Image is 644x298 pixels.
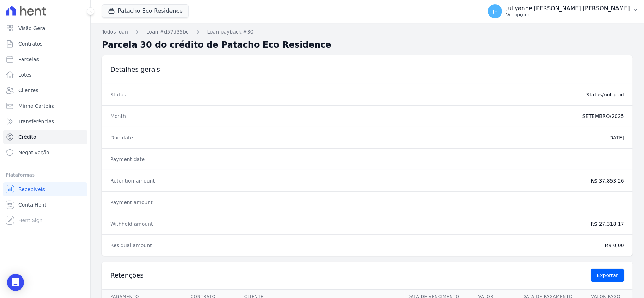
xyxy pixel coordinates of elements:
span: Visão Geral [18,25,47,32]
h2: Parcela 30 do crédito de Patacho Eco Residence [102,38,331,51]
dt: Residual amount [110,242,278,249]
dt: Payment amount [110,199,278,206]
dt: Month [110,113,278,120]
span: Contratos [18,40,42,47]
a: Minha Carteira [3,99,87,113]
a: Transferências [3,114,87,129]
p: Ver opções [506,12,630,18]
h3: Retenções [110,271,591,280]
span: Transferências [18,118,54,125]
span: Crédito [18,133,36,141]
a: Visão Geral [3,21,87,35]
dt: Payment date [110,156,278,163]
a: Todos loan [102,28,128,36]
dd: SETEMBRO/2025 [284,113,624,120]
a: Crédito [3,130,87,144]
span: Exportar [597,272,618,279]
dd: Status/not paid [284,91,624,98]
a: Contratos [3,37,87,51]
dd: R$ 27.318,17 [284,220,624,227]
div: Plataformas [6,171,85,179]
dd: R$ 0,00 [284,242,624,249]
span: Clientes [18,87,38,94]
dt: Retention amount [110,177,278,184]
span: Parcelas [18,56,39,63]
a: Recebíveis [3,182,87,196]
button: JF Jullyanne [PERSON_NAME] [PERSON_NAME] Ver opções [482,1,644,21]
p: Jullyanne [PERSON_NAME] [PERSON_NAME] [506,5,630,12]
span: JF [493,9,497,14]
a: Exportar [591,269,624,282]
a: Negativação [3,145,87,160]
dt: Status [110,91,278,98]
nav: Breadcrumb [102,28,633,36]
h3: Detalhes gerais [110,65,282,74]
dd: R$ 37.853,26 [284,177,624,184]
span: Recebíveis [18,186,45,193]
span: Conta Hent [18,201,46,208]
span: Lotes [18,71,32,78]
dd: [DATE] [284,134,624,141]
dt: Withheld amount [110,220,278,227]
dt: Due date [110,134,278,141]
a: Conta Hent [3,198,87,212]
span: Negativação [18,149,50,156]
div: Open Intercom Messenger [7,274,24,291]
a: Lotes [3,68,87,82]
a: Loan #d57d35bc [146,28,189,36]
a: Parcelas [3,52,87,66]
span: Minha Carteira [18,102,55,109]
a: Loan payback #30 [207,28,254,36]
a: Clientes [3,83,87,97]
button: Patacho Eco Residence [102,4,189,18]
